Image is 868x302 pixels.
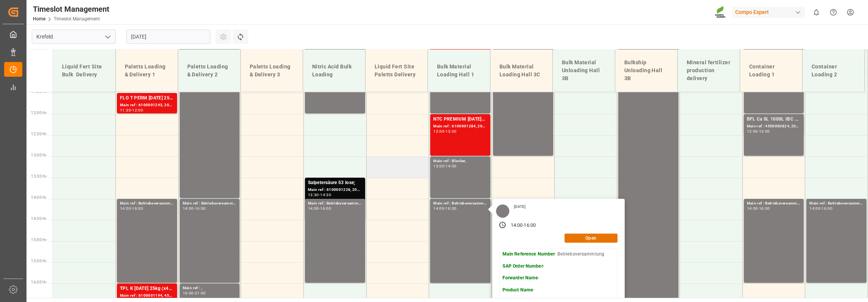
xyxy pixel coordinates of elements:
[31,259,47,263] span: 15:30 Hr
[809,207,820,210] div: 14:00
[308,187,362,193] div: Main ref : 6100001226, 2000001079;
[433,207,444,210] div: 14:00
[194,207,195,210] div: -
[195,291,206,295] div: 21:00
[621,56,671,85] div: Bulkship Unloading Hall 3B
[320,207,331,210] div: 16:00
[502,263,605,270] p: -
[747,207,758,210] div: 14:00
[319,207,320,210] div: -
[132,207,143,210] div: 16:00
[309,60,359,82] div: Nitric Acid Bulk Loading
[684,56,734,85] div: Mineral fertilizer production delivery
[732,5,808,19] button: Compo Expert
[758,130,759,133] div: -
[120,207,131,210] div: 14:00
[523,222,524,229] div: -
[825,4,842,21] button: Help Center
[319,193,320,197] div: -
[820,207,821,210] div: -
[433,130,444,133] div: 12:00
[131,207,132,210] div: -
[31,111,47,115] span: 12:00 Hr
[559,56,609,85] div: Bulk Material Unloading Hall 3B
[31,280,47,284] span: 16:00 Hr
[511,222,523,229] div: 14:00
[502,275,538,280] strong: Forwarder Name
[502,251,555,257] strong: Main Reference Number
[565,234,618,243] button: Open
[809,60,859,82] div: Container Loading 2
[444,207,445,210] div: -
[433,158,487,164] div: Main ref : Blocker,
[808,4,825,21] button: show 0 new notifications
[759,130,770,133] div: 13:00
[502,287,534,293] strong: Product Name
[31,174,47,178] span: 13:30 Hr
[433,164,444,168] div: 13:00
[747,123,801,130] div: Main ref : 4500000824, 2000000630;
[444,164,445,168] div: -
[59,60,109,82] div: Liquid Fert Site Bulk Delivery
[320,193,331,197] div: 14:30
[31,195,47,200] span: 14:00 Hr
[433,123,487,130] div: Main ref : 6100001284, 2000001116;
[31,132,47,136] span: 12:30 Hr
[131,108,132,112] div: -
[247,60,297,82] div: Paletts Loading & Delivery 3
[809,200,863,207] div: Main ref : Betriebsversammlung,
[502,263,543,269] strong: SAP Order Number
[511,204,529,209] div: [DATE]
[308,193,319,197] div: 13:30
[433,116,487,123] div: NTC PREMIUM [DATE]+3+TE BULK;
[746,60,796,82] div: Container Loading 1
[132,108,143,112] div: 12:00
[308,179,362,187] div: Salpetersäure 53 lose;
[502,251,605,258] p: - Betriebsversammlung
[32,29,116,44] input: Type to search/select
[759,207,770,210] div: 16:00
[122,60,172,82] div: Paletts Loading & Delivery 1
[747,116,801,123] div: BFL Ca SL 1000L IBC MTO;
[126,29,210,44] input: DD.MM.YYYY
[31,153,47,157] span: 13:00 Hr
[445,130,456,133] div: 13:00
[308,207,319,210] div: 14:00
[502,287,605,294] p: -
[120,200,174,207] div: Main ref : Betriebsversammlung,
[821,207,832,210] div: 16:00
[33,16,45,22] a: Home
[120,108,131,112] div: 11:30
[120,102,174,108] div: Main ref : 6100001243, 2000000215;
[372,60,422,82] div: Liquid Fert Site Paletts Delivery
[434,60,484,82] div: Bulk Material Loading Hall 1
[445,207,456,210] div: 16:00
[524,222,536,229] div: 16:00
[33,3,109,15] div: Timeslot Management
[183,200,237,207] div: Main ref : Betriebsversammlung,
[747,130,758,133] div: 12:00
[195,207,206,210] div: 16:00
[502,275,605,282] p: -
[758,207,759,210] div: -
[183,291,194,295] div: 16:00
[308,200,362,207] div: Main ref : Betriebsversammlung,
[120,285,174,293] div: TPL K [DATE] 25kg (x40) D,A,CH;FET 6-0-12 KR 25kgx40 DE,AT,FR,ES,IT;ALR 20 0-20-0 25kg (x40) INT;
[194,291,195,295] div: -
[120,94,174,102] div: FLO T PERM [DATE] 25kg (x40) INT;
[433,200,487,207] div: Main ref : Betriebsversammlung,
[445,164,456,168] div: 14:00
[715,6,727,19] img: Screenshot%202023-09-29%20at%2010.02.21.png_1712312052.png
[496,60,546,82] div: Bulk Material Loading Hall 3C
[732,7,805,18] div: Compo Expert
[444,130,445,133] div: -
[183,285,237,291] div: Main ref : ,
[102,31,113,43] button: open menu
[183,207,194,210] div: 14:00
[31,217,47,221] span: 14:30 Hr
[184,60,234,82] div: Paletts Loading & Delivery 2
[747,200,801,207] div: Main ref : Betriebsversammlung,
[120,293,174,299] div: Main ref : 6100001194, 4510358653;
[31,238,47,242] span: 15:00 Hr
